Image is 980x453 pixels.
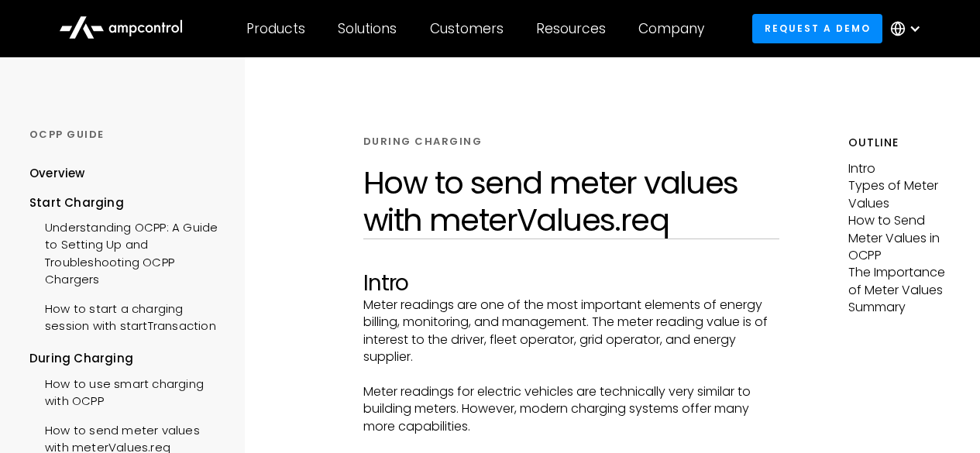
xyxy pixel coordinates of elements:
[363,297,779,366] p: Meter readings are one of the most important elements of energy billing, monitoring, and manageme...
[752,14,882,43] a: Request a demo
[29,368,225,414] a: How to use smart charging with OCPP
[848,299,951,316] p: Summary
[430,20,504,37] div: Customers
[29,165,85,182] div: Overview
[29,128,225,142] div: OCPP GUIDE
[536,20,606,37] div: Resources
[29,194,225,211] div: Start Charging
[29,350,225,367] div: During Charging
[363,270,779,297] h2: Intro
[363,365,779,383] p: ‍
[848,212,951,264] p: How to Send Meter Values in OCPP
[848,264,951,299] p: The Importance of Meter Values
[848,135,951,151] h5: Outline
[638,20,704,37] div: Company
[363,135,483,149] div: DURING CHARGING
[29,211,225,293] a: Understanding OCPP: A Guide to Setting Up and Troubleshooting OCPP Chargers
[848,177,951,212] p: Types of Meter Values
[246,20,305,37] div: Products
[29,165,85,194] a: Overview
[363,164,779,239] h1: How to send meter values with meterValues.req
[338,20,397,37] div: Solutions
[363,383,779,435] p: Meter readings for electric vehicles are technically very similar to building meters. However, mo...
[29,293,225,339] a: How to start a charging session with startTransaction
[363,435,779,452] p: ‍
[848,160,951,177] p: Intro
